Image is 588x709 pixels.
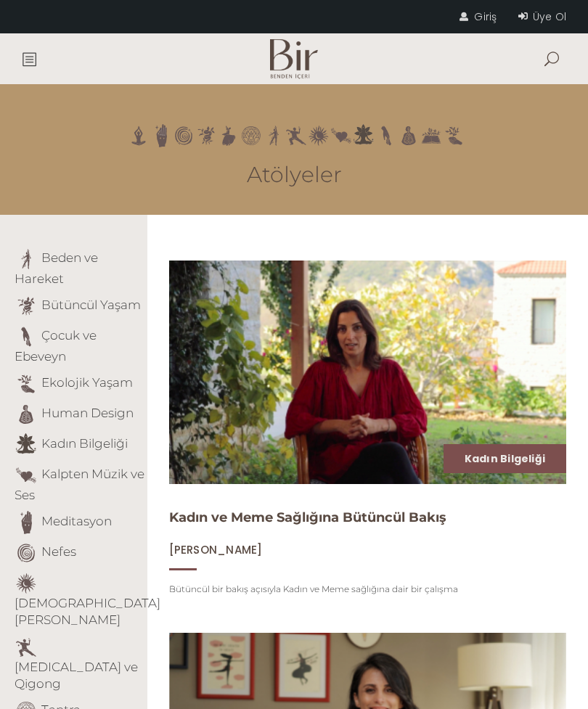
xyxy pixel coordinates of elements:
span: [PERSON_NAME] [169,542,263,557]
a: Nefes [41,544,76,559]
p: Bütüncül bir bakış açısıyla Kadın ve Meme sağlığına dair bir çalışma [169,581,567,598]
a: Kalpten Müzik ve Ses [15,467,144,502]
a: Kadın ve Meme Sağlığına Bütüncül Bakış [169,509,446,525]
a: Ekolojik Yaşam [41,375,133,390]
a: [DEMOGRAPHIC_DATA][PERSON_NAME] [15,596,160,627]
a: Üye Ol [518,9,566,24]
a: Meditasyon [41,514,112,528]
a: [MEDICAL_DATA] ve Qigong [15,660,138,691]
a: Giriş [460,9,497,24]
a: Kadın Bilgeliği [41,436,128,451]
img: Mobile Logo [270,39,318,79]
a: Beden ve Hareket [15,250,98,286]
a: [PERSON_NAME] [169,543,263,557]
a: Kadın Bilgeliği [465,451,545,466]
a: Çocuk ve Ebeveyn [15,328,97,364]
a: Bütüncül Yaşam [41,298,141,312]
a: Human Design [41,406,134,420]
